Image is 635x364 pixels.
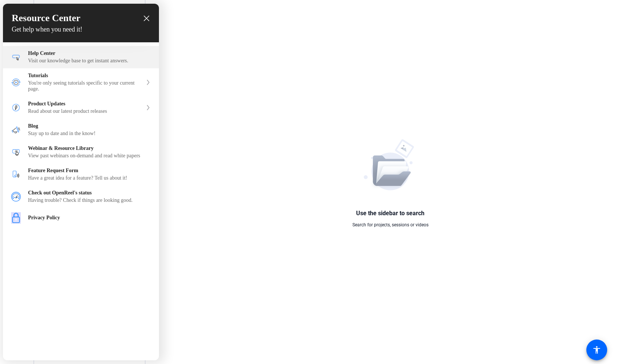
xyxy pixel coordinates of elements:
img: module icon [11,125,21,135]
div: close resource center [143,15,150,22]
img: module icon [11,52,21,62]
div: You're only seeing tutorials specific to your current page. [28,80,143,92]
h4: Get help when you need it! [12,26,150,33]
div: Webinar & Resource Library [3,141,159,163]
div: View past webinars on-demand and read white papers [28,153,151,159]
img: module icon [11,192,21,201]
div: Visit our knowledge base to get instant answers. [28,58,151,64]
div: Blog [28,123,151,129]
div: Check out OpenReel's status [28,190,151,196]
div: Product Updates [3,96,159,119]
div: Product Updates [28,101,143,107]
div: Blog [3,119,159,141]
div: Stay up to date and in the know! [28,131,151,137]
img: module icon [11,78,21,87]
img: module icon [11,147,21,157]
svg: expand [146,80,150,85]
svg: expand [146,105,150,110]
div: Tutorials [3,68,159,96]
img: module icon [11,170,21,179]
img: module icon [11,212,21,224]
div: Resource center home modules [3,42,159,228]
div: Privacy Policy [3,208,159,228]
div: Feature Request Form [28,168,151,174]
div: Read about our latest product releases [28,108,143,114]
h3: Resource Center [12,13,150,24]
img: module icon [11,103,21,112]
div: Having trouble? Check if things are looking good. [28,197,151,203]
div: Help Center [3,46,159,68]
div: Feature Request Form [3,163,159,186]
div: Have a great idea for a feature? Tell us about it! [28,175,151,181]
div: Privacy Policy [28,215,151,221]
div: Check out OpenReel's status [3,186,159,208]
div: entering resource center home [3,42,159,228]
div: Webinar & Resource Library [28,145,151,151]
div: Help Center [28,50,151,56]
div: Tutorials [28,73,143,79]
